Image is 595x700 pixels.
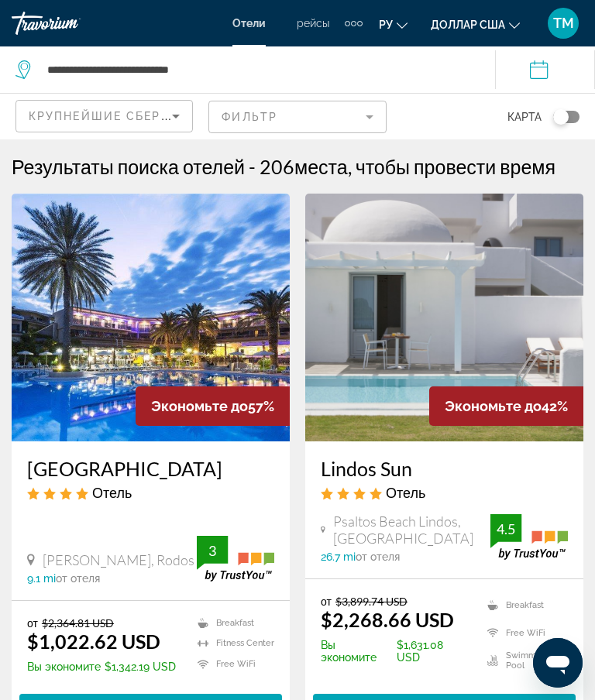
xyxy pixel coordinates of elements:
span: 26.7 mi [321,551,356,563]
button: Filter [208,100,386,134]
li: Swimming Pool [480,650,568,671]
span: карта [507,106,542,128]
span: от отеля [56,572,100,585]
a: Травориум [12,12,128,35]
span: Вы экономите [321,639,393,664]
span: от [27,616,38,630]
del: $3,899.74 USD [335,595,408,608]
img: trustyou-badge.svg [490,514,568,560]
span: [PERSON_NAME], Rodos [43,551,194,568]
span: Отель [386,484,425,501]
ins: $2,268.66 USD [321,608,454,631]
span: Крупнейшие сбережения [29,110,217,122]
div: 4 star Hotel [321,484,568,501]
font: ТМ [553,15,574,31]
div: 57% [136,386,290,426]
span: Экономьте до [151,398,248,414]
a: Lindos Sun [321,457,568,480]
div: 42% [429,386,583,426]
h1: Результаты поиска отелей [12,155,245,178]
li: Breakfast [480,595,568,615]
li: Free WiFi [190,657,274,671]
img: trustyou-badge.svg [197,536,274,582]
span: от отеля [356,551,400,563]
ins: $1,022.62 USD [27,630,160,653]
li: Breakfast [190,616,274,630]
div: 3 [197,541,228,560]
span: Psaltos Beach Lindos, [GEOGRAPHIC_DATA] [333,513,490,547]
iframe: Кнопка запуска окна обмена сообщениями [533,638,583,688]
p: $1,342.19 USD [27,661,176,673]
img: Hotel image [12,194,290,441]
img: Hotel image [305,194,583,441]
button: Дополнительные элементы навигации [345,11,363,36]
span: 9.1 mi [27,572,56,585]
span: от [321,595,332,608]
a: рейсы [297,17,329,29]
p: $1,631.08 USD [321,639,468,664]
span: - [249,155,256,178]
a: Отели [232,17,266,29]
button: Меню пользователя [543,7,583,39]
span: Отель [92,484,132,501]
button: Check-in date: Oct 5, 2025 Check-out date: Oct 18, 2025 [495,46,595,93]
span: Вы экономите [27,661,101,673]
a: [GEOGRAPHIC_DATA] [27,457,274,480]
del: $2,364.81 USD [42,616,114,630]
font: ру [379,19,393,31]
li: Free WiFi [480,623,568,643]
font: доллар США [431,19,505,31]
mat-select: Sort by [29,107,180,125]
button: Изменить валюту [431,13,520,36]
button: Изменить язык [379,13,408,36]
h2: 206 [260,155,555,178]
div: 4.5 [490,520,521,538]
span: места, чтобы провести время [294,155,555,178]
button: Toggle map [542,110,580,124]
div: 4 star Hotel [27,484,274,501]
span: Экономьте до [445,398,542,414]
li: Fitness Center [190,637,274,650]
